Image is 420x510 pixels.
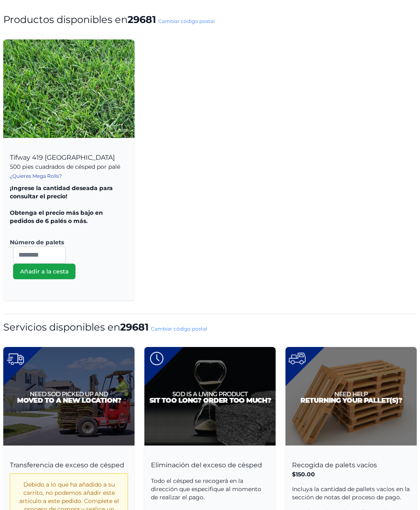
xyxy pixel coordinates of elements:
[120,322,148,333] font: 29681
[151,462,262,469] font: Eliminación del exceso de césped
[151,326,207,332] a: Cambiar código postal
[20,268,68,276] font: Añadir a la cesta
[151,478,261,501] font: Todo el césped se recogerá en la dirección que especifique al momento de realizar el pago.
[128,14,156,26] font: 29681
[144,347,276,446] img: Imagen del producto para la eliminación del exceso de césped
[10,154,115,162] font: Tifway 419 [GEOGRAPHIC_DATA]
[10,209,103,225] font: Obtenga el precio más bajo en pedidos de 6 palés o más.
[10,239,64,246] font: Número de palets
[10,163,120,171] font: 500 pies cuadrados de césped por palé
[13,264,75,280] button: Añadir a la cesta
[10,173,62,179] a: ¿Quieres Mega Rolls?
[3,14,128,26] font: Productos disponibles en
[3,322,120,333] font: Servicios disponibles en
[3,347,135,446] img: Imagen del producto de transferencia de exceso de césped
[292,462,377,469] font: Recogida de palets vacíos
[292,471,315,478] font: $150.00
[10,185,113,200] font: ¡Ingrese la cantidad deseada para consultar el precio!
[10,462,124,469] font: Transferencia de exceso de césped
[158,18,215,25] a: Cambiar código postal
[292,486,410,501] font: Incluya la cantidad de pallets vacíos en la sección de notas del proceso de pago.
[285,347,417,446] img: Imagen del producto de recogida de palets
[3,40,135,138] img: Imagen del producto Tifway 419 Bermuda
